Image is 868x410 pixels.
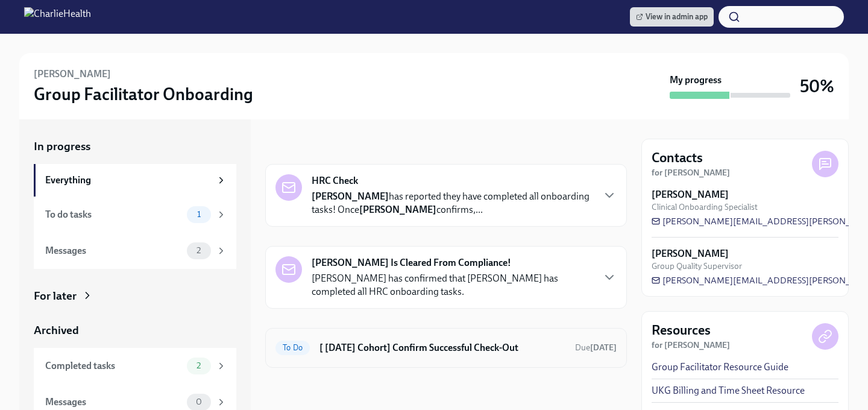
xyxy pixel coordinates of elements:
div: In progress [265,139,322,154]
a: To Do[ [DATE] Cohort] Confirm Successful Check-OutDue[DATE] [275,338,617,358]
a: Messages2 [34,233,236,269]
h6: [ [DATE] Cohort] Confirm Successful Check-Out [319,341,565,355]
div: For later [34,288,77,304]
span: To Do [275,343,310,352]
img: CharlieHealth [24,7,91,27]
p: has reported they have completed all onboarding tasks! Once confirms,... [312,190,593,216]
div: Messages [45,244,182,257]
div: Completed tasks [45,359,182,373]
span: 0 [189,397,209,406]
h6: [PERSON_NAME] [34,68,111,81]
strong: My progress [670,74,722,87]
h4: Resources [652,321,711,339]
a: Completed tasks2 [34,348,236,384]
div: To do tasks [45,208,182,221]
a: Everything [34,164,236,197]
span: View in admin app [636,11,708,23]
strong: for [PERSON_NAME] [652,340,730,350]
div: Messages [45,396,182,409]
strong: [PERSON_NAME] [312,191,389,202]
strong: [PERSON_NAME] [652,247,729,260]
span: Clinical Onboarding Specialist [652,201,758,213]
a: In progress [34,139,236,154]
strong: HRC Check [312,174,358,188]
span: 1 [190,210,208,219]
span: 2 [189,246,208,255]
a: Archived [34,323,236,338]
a: View in admin app [630,7,714,27]
strong: [DATE] [590,342,617,353]
span: October 11th, 2025 10:00 [575,342,617,353]
strong: [PERSON_NAME] [359,204,436,215]
div: Everything [45,174,211,187]
a: UKG Billing and Time Sheet Resource [652,384,805,397]
strong: [PERSON_NAME] Is Cleared From Compliance! [312,256,511,270]
strong: [PERSON_NAME] [652,188,729,201]
strong: for [PERSON_NAME] [652,168,730,178]
h4: Contacts [652,149,703,167]
span: Due [575,342,617,353]
a: For later [34,288,236,304]
a: To do tasks1 [34,197,236,233]
p: [PERSON_NAME] has confirmed that [PERSON_NAME] has completed all HRC onboarding tasks. [312,272,593,298]
a: Group Facilitator Resource Guide [652,361,788,374]
h3: 50% [800,75,834,97]
h3: Group Facilitator Onboarding [34,83,253,105]
span: Group Quality Supervisor [652,260,742,272]
span: 2 [189,361,208,370]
